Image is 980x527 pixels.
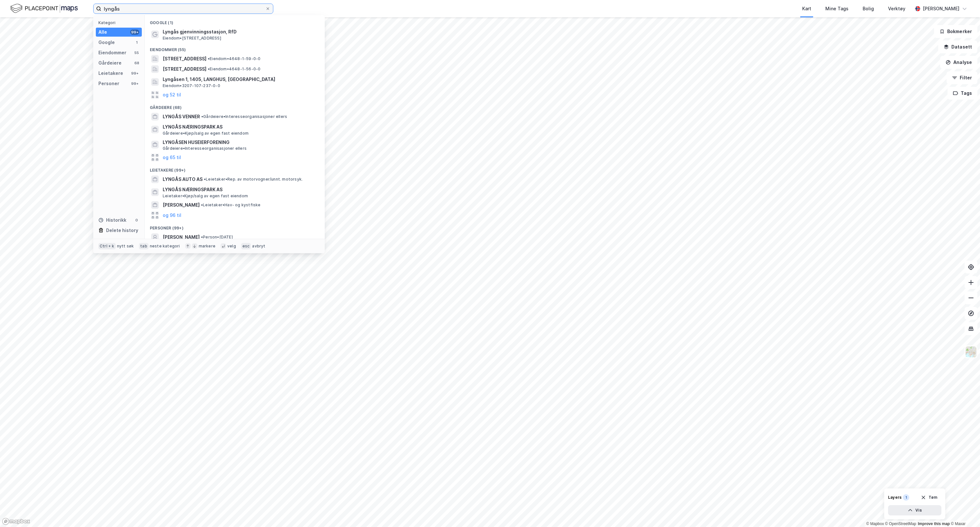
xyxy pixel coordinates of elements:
button: Datasett [938,40,977,53]
span: Leietaker • Hav- og kystfiske [201,202,261,208]
span: Lyngåsen 1, 1405, LANGHUS, [GEOGRAPHIC_DATA] [163,76,317,83]
span: • [208,67,210,71]
div: 1 [903,494,909,501]
span: Eiendom • [STREET_ADDRESS] [163,36,221,41]
div: Mine Tags [825,5,848,13]
button: Analyse [940,56,977,69]
span: Leietaker • Kjøp/salg av egen fast eiendom [163,193,248,199]
span: • [201,114,203,119]
div: markere [199,244,215,249]
div: 1 [134,40,139,45]
div: esc [241,243,251,249]
div: Gårdeiere [98,59,122,67]
div: Personer (99+) [145,220,325,232]
div: [PERSON_NAME] [923,5,959,13]
img: logo.f888ab2527a4732fd821a326f86c7f29.svg [10,3,78,14]
span: Lyngås gjenvinningsstasjon, RfD [163,28,317,36]
div: 55 [134,50,139,55]
div: Eiendommer (55) [145,42,325,54]
div: Kategori [98,20,142,25]
span: [PERSON_NAME] [163,201,200,209]
span: LYNGÅS AUTO AS [163,175,203,183]
div: Gårdeiere (68) [145,100,325,112]
img: Z [965,346,977,358]
div: 99+ [130,81,139,86]
div: Google [98,39,115,46]
span: • [204,177,206,182]
span: Person • [DATE] [201,235,233,240]
div: Verktøy [888,5,905,13]
div: 0 [134,218,139,223]
div: Layers [888,495,902,500]
span: Leietaker • Rep. av motorvogner/unnt. motorsyk. [204,177,303,182]
input: Søk på adresse, matrikkel, gårdeiere, leietakere eller personer [101,4,265,13]
span: [STREET_ADDRESS] [163,55,206,63]
div: avbryt [252,244,265,249]
span: Eiendom • 4648-1-56-0-0 [208,67,260,72]
div: Google (1) [145,15,325,27]
div: velg [227,244,236,249]
button: Tags [948,87,977,100]
button: Vis [888,505,941,515]
span: Gårdeiere • Kjøp/salg av egen fast eiendom [163,131,249,136]
div: 99+ [130,30,139,35]
a: OpenStreetMap [885,522,916,526]
iframe: Chat Widget [948,496,980,527]
span: • [208,56,210,61]
span: LYNGÅSEN HUSEIERFORENING [163,138,317,146]
span: Gårdeiere • Interesseorganisasjoner ellers [163,146,247,151]
div: Kart [802,5,811,13]
div: Personer [98,80,119,87]
div: Ctrl + k [98,243,116,249]
div: 68 [134,60,139,66]
button: og 65 til [163,154,181,161]
span: [STREET_ADDRESS] [163,65,206,73]
a: Improve this map [918,522,950,526]
div: Eiendommer [98,49,126,57]
span: • [201,235,203,239]
span: LYNGÅS VENNER [163,113,200,121]
span: LYNGÅS NÆRINGSPARK AS [163,123,317,131]
a: Mapbox [866,522,884,526]
div: tab [139,243,149,249]
div: Bolig [863,5,874,13]
div: neste kategori [150,244,180,249]
div: Delete history [106,227,138,234]
button: og 52 til [163,91,181,99]
div: 99+ [130,71,139,76]
div: Leietakere [98,69,123,77]
span: Eiendom • 4648-1-59-0-0 [208,56,260,61]
div: Alle [98,28,107,36]
span: • [201,202,203,207]
span: Eiendom • 3207-107-237-0-0 [163,83,220,88]
div: Kontrollprogram for chat [948,496,980,527]
div: Historikk [98,216,126,224]
span: [PERSON_NAME] [163,233,200,241]
button: Tøm [917,492,941,503]
div: nytt søk [117,244,134,249]
button: Bokmerker [934,25,977,38]
span: Gårdeiere • Interesseorganisasjoner ellers [201,114,287,119]
a: Mapbox homepage [2,518,30,525]
div: Leietakere (99+) [145,163,325,174]
button: og 96 til [163,211,181,219]
span: LYNGÅS NÆRINGSPARK AS [163,186,317,193]
button: Filter [947,71,977,84]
